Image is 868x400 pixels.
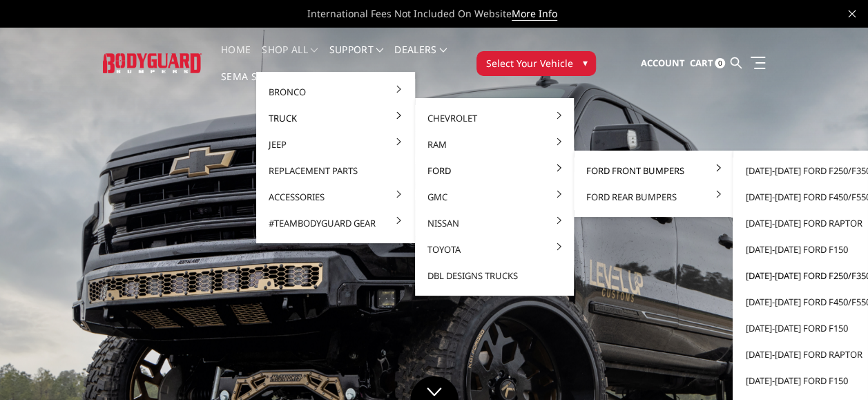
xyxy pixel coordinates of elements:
[262,105,409,131] a: Truck
[421,236,568,263] a: Toyota
[221,72,281,99] a: SEMA Show
[640,45,684,82] a: Account
[329,45,383,72] a: Support
[485,56,572,70] span: Select Your Vehicle
[262,184,409,210] a: Accessories
[476,51,596,76] button: Select Your Vehicle
[579,184,727,210] a: Ford Rear Bumpers
[262,79,409,105] a: Bronco
[262,210,409,236] a: #TeamBodyguard Gear
[421,131,568,158] a: Ram
[421,105,568,131] a: Chevrolet
[579,158,727,184] a: Ford Front Bumpers
[640,57,684,69] span: Account
[421,158,568,184] a: Ford
[262,158,409,184] a: Replacement Parts
[421,210,568,236] a: Nissan
[103,53,202,73] img: BODYGUARD BUMPERS
[421,263,568,289] a: DBL Designs Trucks
[512,7,557,21] a: More Info
[715,58,725,68] span: 0
[689,57,713,69] span: Cart
[262,45,318,72] a: shop all
[582,55,587,70] span: ▾
[221,45,251,72] a: Home
[689,45,725,82] a: Cart 0
[421,184,568,210] a: GMC
[410,376,459,400] a: Click to Down
[394,45,447,72] a: Dealers
[262,131,409,158] a: Jeep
